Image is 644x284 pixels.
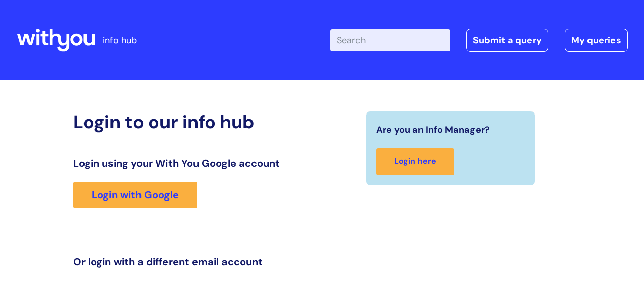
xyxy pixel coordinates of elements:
span: Are you an Info Manager? [376,122,490,138]
a: My queries [565,29,628,52]
h3: Or login with a different email account [73,255,315,268]
a: Submit a query [466,29,548,52]
p: info hub [103,32,137,48]
a: Login with Google [73,182,197,208]
h2: Login to our info hub [73,111,315,133]
input: Search [330,29,450,51]
a: Login here [376,148,454,175]
h3: Login using your With You Google account [73,157,315,169]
